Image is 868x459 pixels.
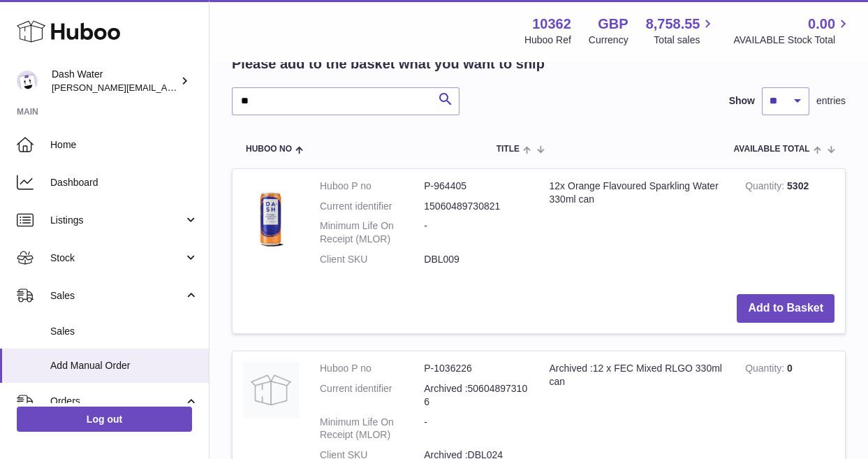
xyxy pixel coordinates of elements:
[52,82,280,93] span: [PERSON_NAME][EMAIL_ADDRESS][DOMAIN_NAME]
[734,145,810,154] span: AVAILABLE Total
[243,180,299,257] img: 12x Orange Flavoured Sparkling Water 330ml can
[737,294,834,323] button: Add to Basket
[50,176,198,189] span: Dashboard
[17,407,192,432] a: Log out
[320,382,424,409] dt: Current identifier
[539,169,735,284] td: 12x Orange Flavoured Sparkling Water 330ml can
[424,253,528,266] dd: DBL009
[496,145,520,154] span: Title
[320,362,424,375] dt: Huboo P no
[424,200,528,213] dd: 15060489730821
[424,180,528,193] dd: P-964405
[816,94,846,108] span: entries
[246,145,292,154] span: Huboo no
[424,382,528,409] dd: Archived :506048973106
[733,34,851,47] span: AVAILABLE Stock Total
[598,15,628,34] strong: GBP
[735,169,845,284] td: 5302
[733,15,851,47] a: 0.00 AVAILABLE Stock Total
[232,54,545,73] h2: Please add to the basket what you want to ship
[50,359,198,372] span: Add Manual Order
[243,362,299,418] img: Archived :12 x FEC Mixed RLGO 330ml can
[532,15,571,34] strong: 10362
[808,15,835,34] span: 0.00
[524,34,571,47] div: Huboo Ref
[50,395,184,408] span: Orders
[745,180,787,195] strong: Quantity
[50,214,184,227] span: Listings
[50,138,198,152] span: Home
[320,416,424,442] dt: Minimum Life On Receipt (MLOR)
[320,219,424,246] dt: Minimum Life On Receipt (MLOR)
[52,68,177,94] div: Dash Water
[729,94,755,108] label: Show
[320,200,424,213] dt: Current identifier
[17,71,38,92] img: james@dash-water.com
[50,252,184,265] span: Stock
[745,363,787,377] strong: Quantity
[320,180,424,193] dt: Huboo P no
[424,219,528,246] dd: -
[646,15,700,34] span: 8,758.55
[320,253,424,266] dt: Client SKU
[646,15,716,47] a: 8,758.55 Total sales
[424,416,528,442] dd: -
[589,34,628,47] div: Currency
[50,325,198,338] span: Sales
[424,362,528,375] dd: P-1036226
[654,34,716,47] span: Total sales
[50,289,184,303] span: Sales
